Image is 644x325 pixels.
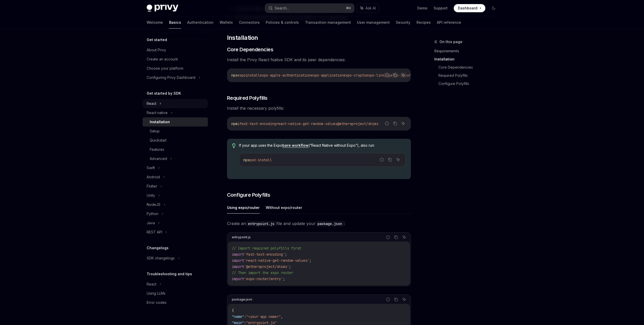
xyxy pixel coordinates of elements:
[244,258,309,263] span: 'react-native-get-random-values'
[439,39,462,45] span: On this page
[265,4,354,13] button: Search...⌘K
[437,16,461,29] a: API reference
[147,165,155,171] div: Swift
[232,143,236,148] svg: Tip
[147,101,156,107] div: React
[400,72,407,78] button: Ask AI
[147,220,155,226] div: Java
[147,90,181,96] h5: Get started by SDK
[232,270,293,275] span: // Then import the expo router
[309,258,311,263] span: ;
[237,73,246,78] span: expo
[244,320,246,325] span: :
[276,121,337,126] span: react-native-get-random-values
[384,72,390,78] button: Report incorrect code
[147,5,178,12] img: dark logo
[227,220,411,227] span: Create an file and update your :
[387,156,393,163] button: Copy the contents from the code block
[438,71,502,80] a: Required Polyfills
[147,110,168,116] div: React native
[150,137,167,143] div: Quickstart
[438,63,502,71] a: Core Dependencies
[393,296,399,303] button: Copy the contents from the code block
[150,156,167,162] div: Advanced
[227,34,258,42] span: Installation
[246,73,260,78] span: install
[232,320,244,325] span: "main"
[281,314,283,319] span: ,
[147,74,195,81] div: Configuring Privy Dashboard
[434,47,502,55] a: Requirements
[143,136,208,145] a: Quickstart
[147,211,158,217] div: Python
[147,56,178,62] div: Create an account
[232,246,301,251] span: // Import required polyfills first
[244,277,283,281] span: 'expo-router/entry'
[458,6,477,11] span: Dashboard
[147,47,166,53] div: About Privy
[232,234,251,241] div: entrypoint.js
[147,271,192,277] h5: Troubleshooting and tips
[385,234,391,241] button: Report incorrect code
[337,121,378,126] span: @ethersproject/shims
[378,156,385,163] button: Report incorrect code
[385,296,391,303] button: Report incorrect code
[187,16,213,29] a: Authentication
[231,73,237,78] span: npx
[147,245,169,251] h5: Changelogs
[366,73,390,78] span: expo-linking
[239,16,260,29] a: Connectors
[227,202,260,214] button: Using expo/router
[249,158,272,162] span: pod-install
[237,121,239,126] span: i
[227,46,273,53] span: Core Dependencies
[227,94,268,102] span: Required Polyfills
[227,56,411,63] span: Install the Privy React Native SDK and its peer dependencies:
[266,16,299,29] a: Policies & controls
[244,252,285,257] span: 'fast-text-encoding'
[147,192,155,198] div: Unity
[392,72,398,78] button: Copy the contents from the code block
[365,6,376,11] span: Ask AI
[227,105,411,112] span: Install the necessary polyfills:
[246,314,281,319] span: "<your app name>"
[147,65,183,71] div: Choose your platform
[143,117,208,127] a: Installation
[147,281,156,287] div: React
[147,183,157,189] div: Flutter
[392,120,398,127] button: Copy the contents from the code block
[232,296,252,303] div: package.json
[454,4,485,12] a: Dashboard
[232,258,244,263] span: import
[390,73,425,78] span: expo-secure-store
[260,73,311,78] span: expo-apple-authentication
[289,264,291,269] span: ;
[344,73,366,78] span: expo-crypto
[147,299,167,306] div: Error codes
[357,16,390,29] a: User management
[232,314,244,319] span: "name"
[393,234,399,241] button: Copy the contents from the code block
[416,16,431,29] a: Recipes
[266,202,302,214] button: Without expo/router
[285,252,287,257] span: ;
[489,4,498,12] button: Toggle dark mode
[150,128,160,134] div: Setup
[275,5,289,11] div: Search...
[357,4,379,13] button: Ask AI
[305,16,351,29] a: Transaction management
[246,221,276,227] code: entrypoint.js
[239,121,276,126] span: fast-text-encoding
[434,6,448,11] a: Support
[244,264,289,269] span: '@ethersproject/shims'
[401,296,408,303] button: Ask AI
[143,298,208,307] a: Error codes
[143,45,208,55] a: About Privy
[311,73,344,78] span: expo-application
[143,127,208,136] a: Setup
[143,55,208,64] a: Create an account
[395,156,401,163] button: Ask AI
[147,202,160,208] div: NodeJS
[169,16,181,29] a: Basics
[283,277,285,281] span: ;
